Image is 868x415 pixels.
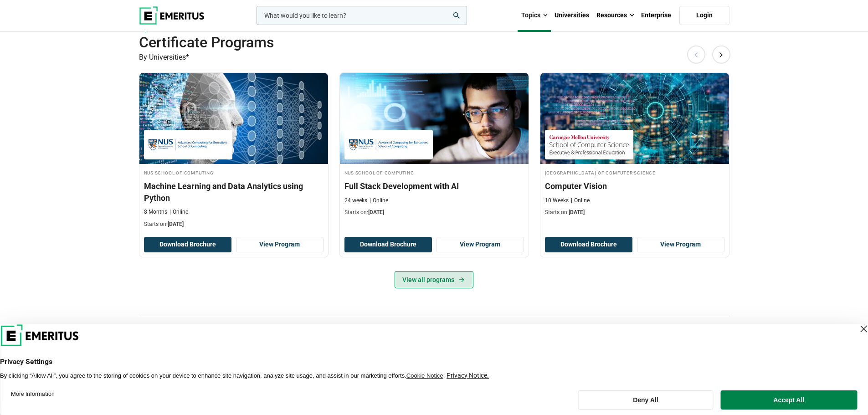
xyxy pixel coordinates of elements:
[144,208,167,216] p: 8 Months
[349,134,428,155] img: NUS School of Computing
[236,237,324,252] a: View Program
[540,73,729,221] a: Technology Course by Carnegie Mellon University School of Computer Science - February 26, 2026 Ca...
[139,51,729,63] p: By Universities*
[139,33,670,51] h2: Certificate Programs
[569,209,585,215] span: [DATE]
[712,45,730,63] button: Next
[344,209,524,216] p: Starts on:
[144,237,231,252] button: Download Brochure
[149,134,228,155] img: NUS School of Computing
[368,209,384,215] span: [DATE]
[545,197,569,205] p: 10 Weeks
[550,134,629,155] img: Carnegie Mellon University School of Computer Science
[545,237,632,252] button: Download Brochure
[370,197,388,205] p: Online
[545,180,724,192] h3: Computer Vision
[340,73,529,221] a: Coding Course by NUS School of Computing - September 30, 2025 NUS School of Computing NUS School ...
[545,209,724,216] p: Starts on:
[169,208,188,216] p: Online
[344,180,524,192] h3: Full Stack Development with AI
[139,73,328,164] img: Machine Learning and Data Analytics using Python | Online AI and Machine Learning Course
[344,197,367,205] p: 24 weeks
[687,45,705,63] button: Previous
[679,6,729,25] a: Login
[344,237,432,252] button: Download Brochure
[637,237,724,252] a: View Program
[144,169,324,176] h4: NUS School of Computing
[139,73,328,233] a: AI and Machine Learning Course by NUS School of Computing - September 30, 2025 NUS School of Comp...
[344,169,524,176] h4: NUS School of Computing
[340,73,529,164] img: Full Stack Development with AI | Online Coding Course
[257,6,467,25] input: woocommerce-product-search-field-0
[571,197,590,205] p: Online
[545,169,724,176] h4: [GEOGRAPHIC_DATA] of Computer Science
[437,237,524,252] a: View Program
[144,180,324,203] h3: Machine Learning and Data Analytics using Python
[540,73,729,164] img: Computer Vision | Online Technology Course
[168,221,184,227] span: [DATE]
[144,220,324,228] p: Starts on:
[395,271,473,288] a: View all programs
